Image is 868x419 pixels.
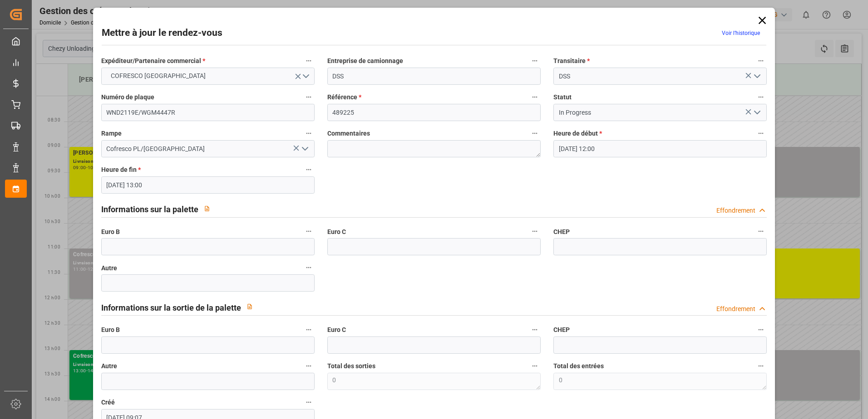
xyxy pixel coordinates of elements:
input: Type à rechercher/sélectionner [553,104,767,121]
button: Euro C [529,324,541,336]
font: Entreprise de camionnage [327,57,403,64]
button: Commentaires [529,127,541,139]
button: Total des entrées [755,360,767,372]
font: Autre [101,264,117,272]
button: Autre [303,360,315,372]
button: Total des sorties [529,360,541,372]
textarea: 0 [553,373,767,390]
font: Transitaire [553,57,586,64]
button: Euro B [303,225,315,237]
h2: Informations sur la palette [101,203,198,215]
font: Référence [327,93,357,101]
font: Total des sorties [327,362,375,370]
input: JJ-MM-AAAA HH :MM [553,140,767,157]
button: Ouvrir le menu [101,68,315,85]
button: Entreprise de camionnage [529,55,541,67]
font: Heure de début [553,130,598,137]
button: Transitaire * [755,55,767,67]
button: View description [198,200,216,217]
button: Autre [303,262,315,273]
font: Créé [101,399,115,406]
button: Ouvrir le menu [750,106,764,120]
h2: Mettre à jour le rendez-vous [102,26,222,40]
a: Voir l’historique [722,30,760,36]
button: CHEP [755,225,767,237]
font: CHEP [553,228,570,235]
font: Euro B [101,326,120,333]
input: JJ-MM-AAAA HH :MM [101,176,315,194]
font: CHEP [553,326,570,333]
font: Euro C [327,326,346,333]
font: Total des entrées [553,362,604,370]
h2: Informations sur la sortie de la palette [101,302,241,314]
button: Euro B [303,324,315,336]
div: Effondrement [716,206,755,215]
font: Euro C [327,228,346,235]
div: Effondrement [716,304,755,314]
font: Commentaires [327,130,370,137]
button: Rampe [303,127,315,139]
button: View description [241,298,258,315]
font: Autre [101,362,117,370]
button: CHEP [755,324,767,336]
button: Heure de fin * [303,164,315,175]
font: Euro B [101,228,120,235]
font: Expéditeur/Partenaire commercial [101,57,201,64]
font: Heure de fin [101,166,137,173]
button: Créé [303,396,315,408]
button: Numéro de plaque [303,91,315,103]
button: Référence * [529,91,541,103]
textarea: 0 [327,373,541,390]
font: Numéro de plaque [101,93,154,101]
button: Statut [755,91,767,103]
button: Ouvrir le menu [297,142,311,156]
span: COFRESCO [GEOGRAPHIC_DATA] [106,71,210,81]
font: Statut [553,93,572,101]
button: Expéditeur/Partenaire commercial * [303,55,315,67]
button: Euro C [529,225,541,237]
button: Heure de début * [755,127,767,139]
input: Type à rechercher/sélectionner [101,140,315,157]
font: Rampe [101,130,122,137]
button: Ouvrir le menu [750,69,764,83]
